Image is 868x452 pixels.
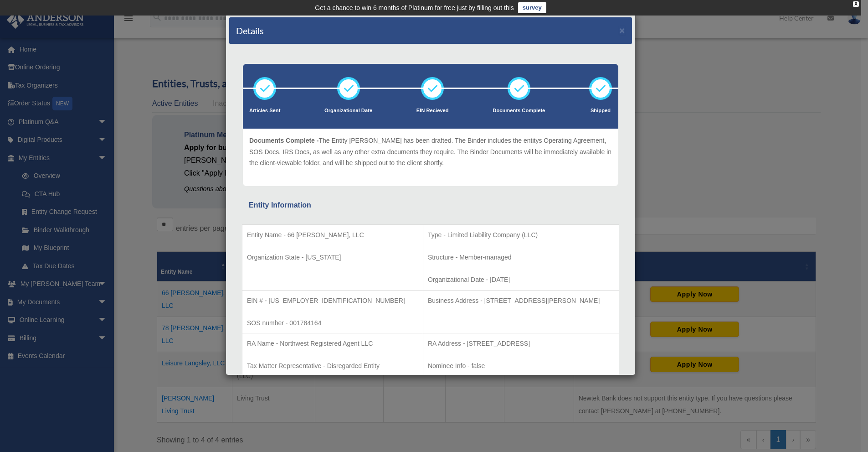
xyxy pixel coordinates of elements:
[247,338,418,349] p: RA Name - Northwest Registered Agent LLC
[249,135,612,169] p: The Entity [PERSON_NAME] has been drafted. The Binder includes the entitys Operating Agreement, S...
[428,295,614,307] p: Business Address - [STREET_ADDRESS][PERSON_NAME]
[247,295,418,307] p: EIN # - [US_EMPLOYER_IDENTIFICATION_NUMBER]
[589,106,612,115] p: Shipped
[518,2,546,13] a: survey
[428,338,614,349] p: RA Address - [STREET_ADDRESS]
[428,252,614,263] p: Structure - Member-managed
[249,199,612,212] div: Entity Information
[249,106,280,115] p: Articles Sent
[428,274,614,286] p: Organizational Date - [DATE]
[247,360,418,372] p: Tax Matter Representative - Disregarded Entity
[249,137,318,144] span: Documents Complete -
[236,24,264,37] h4: Details
[416,106,449,115] p: EIN Recieved
[428,360,614,372] p: Nominee Info - false
[247,229,418,241] p: Entity Name - 66 [PERSON_NAME], LLC
[493,106,545,115] p: Documents Complete
[428,229,614,241] p: Type - Limited Liability Company (LLC)
[247,252,418,263] p: Organization State - [US_STATE]
[619,26,625,35] button: ×
[247,317,418,329] p: SOS number - 001784164
[315,2,514,13] div: Get a chance to win 6 months of Platinum for free just by filling out this
[324,106,372,115] p: Organizational Date
[853,1,859,7] div: close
